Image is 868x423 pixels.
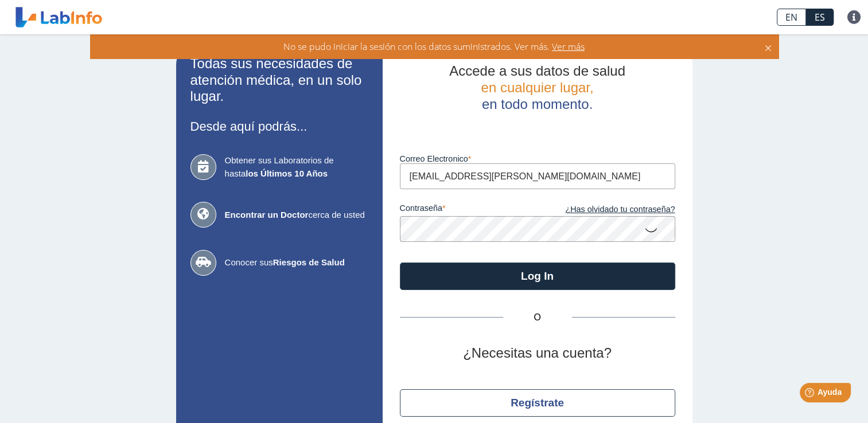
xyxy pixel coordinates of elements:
span: Obtener sus Laboratorios de hasta [225,154,368,180]
b: Riesgos de Salud [273,257,345,267]
a: ¿Has olvidado tu contraseña? [538,203,675,216]
button: Regístrate [400,389,675,417]
b: Encontrar un Doctor [225,210,309,220]
span: Ver más [550,40,585,53]
span: en todo momento. [482,96,593,112]
label: contraseña [400,203,538,216]
span: cerca de usted [225,209,368,222]
h3: Desde aquí podrás... [190,119,368,134]
label: Correo Electronico [400,154,675,163]
span: Accede a sus datos de salud [449,63,625,79]
iframe: Help widget launcher [766,378,855,410]
h2: ¿Necesitas una cuenta? [400,345,675,362]
h2: Todas sus necesidades de atención médica, en un solo lugar. [190,56,368,105]
button: Log In [400,263,675,290]
a: EN [777,9,806,26]
span: O [503,311,572,324]
span: Conocer sus [225,256,368,269]
a: ES [806,9,834,26]
span: en cualquier lugar, [481,80,593,95]
span: No se pudo iniciar la sesión con los datos suministrados. Ver más. [283,40,550,53]
b: los Últimos 10 Años [246,169,328,178]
